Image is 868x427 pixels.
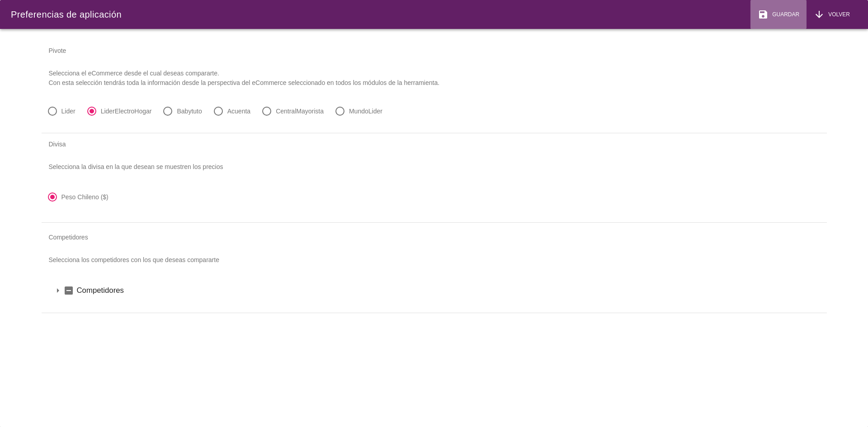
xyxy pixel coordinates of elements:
[42,248,827,272] p: Selecciona los competidores con los que deseas compararte
[276,107,324,116] label: CentralMayorista
[769,10,799,19] span: Guardar
[61,107,75,116] label: Lider
[42,133,827,155] div: Divisa
[42,61,827,95] p: Selecciona el eCommerce desde el cual deseas compararte. Con esta selección tendrás toda la infor...
[52,285,63,296] i: arrow_drop_down
[11,8,122,21] div: Preferencias de aplicación
[758,9,769,20] i: save
[63,285,74,296] i: indeterminate_check_box
[227,107,250,116] label: Acuenta
[825,10,850,19] span: Volver
[42,40,827,61] div: Pivote
[349,107,382,116] label: MundoLider
[42,226,827,248] div: Competidores
[814,9,825,20] i: arrow_downward
[101,107,152,116] label: LiderElectroHogar
[42,155,827,179] p: Selecciona la divisa en la que desean se muestren los precios
[177,107,202,116] label: Babytuto
[61,192,108,202] label: Peso Chileno ($)
[77,285,816,296] label: Competidores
